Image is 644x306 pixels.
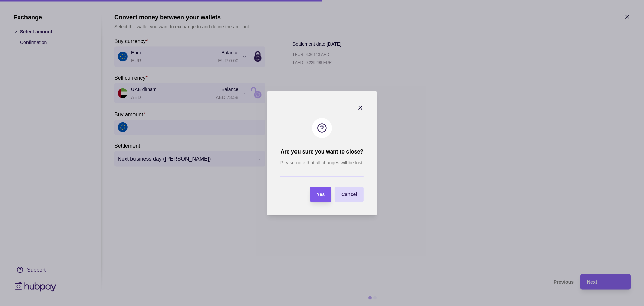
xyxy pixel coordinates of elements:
h2: Are you sure you want to close? [281,148,363,156]
button: Cancel [335,187,364,202]
span: Cancel [341,192,357,197]
span: Yes [317,192,325,197]
button: Yes [310,187,331,202]
p: Please note that all changes will be lost. [280,159,364,166]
